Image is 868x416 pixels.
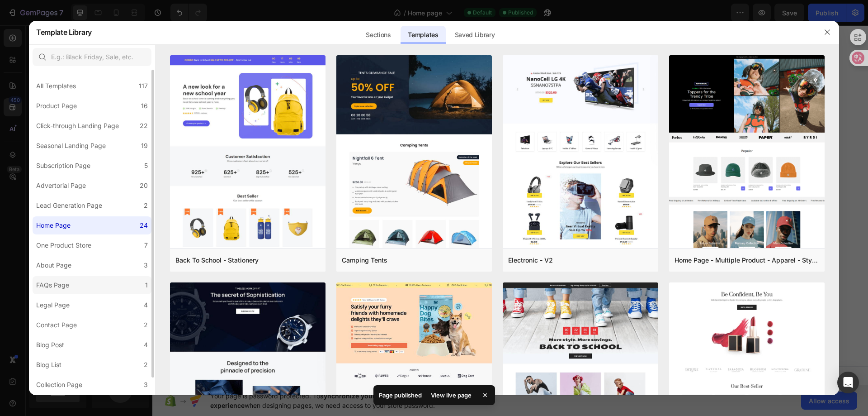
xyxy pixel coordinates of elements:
input: E.g.: Black Friday, Sale, etc. [33,48,151,66]
div: Saved Library [448,26,502,44]
div: Electronic - V2 [508,255,553,266]
div: Seasonal Landing Page [36,140,106,151]
span: then drag & drop elements [391,274,458,282]
div: 16 [141,100,148,111]
div: Home Page [36,220,71,231]
div: 2 [144,320,148,330]
div: 22 [140,120,148,131]
span: Join our community of pet parents and [125,79,303,91]
div: Templates [401,26,445,44]
div: Product Page [36,100,77,111]
span: THE NEW JOURNEY STARTS [103,24,294,73]
img: tent.png [336,55,492,396]
div: Collection Page [36,379,82,390]
input: Email [110,131,257,156]
p: Page published [379,391,422,400]
div: Advertorial Page [36,180,86,191]
div: Subscription Page [36,160,90,171]
span: inspired by CRO experts [256,274,318,282]
span: NOW [211,45,263,73]
div: 1 [145,280,148,291]
div: Lead Generation Page [36,200,102,211]
div: 3 [144,260,148,271]
div: Sections [359,26,398,44]
div: 24 [140,220,148,231]
span: from URL or image [330,274,379,282]
div: Add blank section [398,263,453,273]
div: 4 [144,300,148,311]
div: 2 [144,359,148,370]
div: Home Page - Multiple Product - Apparel - Style 4 [675,255,819,266]
div: Blog Post [36,339,64,350]
div: About Page [36,260,71,271]
div: 20 [140,180,148,191]
div: 2 [144,200,148,211]
div: Legal Page [36,300,70,311]
div: 117 [139,81,148,91]
div: 19 [141,140,148,151]
div: Back To School - Stationery [175,255,259,266]
div: Contact Page [36,320,77,330]
div: 5 [144,160,148,171]
h2: Template Library [36,20,92,44]
div: Click-through Landing Page [36,120,119,131]
div: GET [274,137,288,150]
div: 7 [144,240,148,251]
div: One Product Store [36,240,91,251]
div: Choose templates [260,263,315,273]
button: GET [257,132,305,156]
span: get 10% off your first order. [150,92,278,105]
span: Add section [336,243,379,252]
div: 3 [144,379,148,390]
div: Open Intercom Messenger [837,372,859,393]
div: All Templates [36,81,76,91]
div: 4 [144,339,148,350]
div: FAQs Page [36,280,69,291]
div: Blog List [36,359,61,370]
div: Generate layout [331,263,379,273]
div: Camping Tents [342,255,387,266]
div: View live page [425,389,477,402]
